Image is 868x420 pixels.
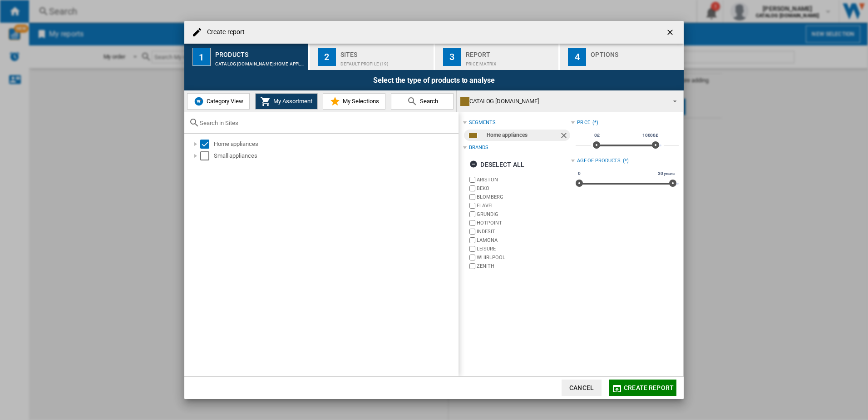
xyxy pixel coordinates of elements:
span: 0£ [593,132,601,139]
label: BEKO [477,185,571,192]
label: LEISURE [477,245,571,252]
div: Home appliances [214,140,457,149]
label: GRUNDIG [477,211,571,218]
span: My Assortment [271,98,312,105]
span: My Selections [340,98,379,105]
input: brand.name [469,220,475,226]
button: 4 Options [560,44,684,70]
div: Default profile (19) [340,57,430,66]
button: 1 Products CATALOG [DOMAIN_NAME]:Home appliances [184,44,309,70]
input: brand.name [469,194,475,200]
input: brand.name [469,185,475,191]
button: My Selections [323,93,385,110]
span: 10000£ [641,132,660,139]
label: HOTPOINT [477,220,571,226]
h4: Create report [202,28,245,37]
div: Small appliances [214,151,457,160]
div: Deselect all [469,156,524,173]
div: Sites [340,47,430,57]
button: Category View [187,93,250,110]
label: ARISTON [477,176,571,183]
div: Products [215,47,305,57]
span: Category View [204,98,243,105]
img: wiser-icon-blue.png [193,96,204,107]
div: CATALOG [DOMAIN_NAME] [460,95,665,108]
input: brand.name [469,263,475,269]
div: Brands [469,144,488,151]
input: brand.name [469,255,475,260]
label: BLOMBERG [477,194,571,200]
div: 3 [443,48,461,66]
span: Create report [624,384,674,391]
button: getI18NText('BUTTONS.CLOSE_DIALOG') [662,23,680,41]
label: FLAVEL [477,202,571,209]
div: Price Matrix [466,57,555,66]
div: Report [466,47,555,57]
div: 4 [568,48,586,66]
div: Options [591,47,680,57]
span: Search [418,98,438,105]
button: My Assortment [255,93,318,110]
input: brand.name [469,177,475,183]
input: brand.name [469,203,475,209]
label: LAMONA [477,237,571,244]
div: Select the type of products to analyse [184,70,684,90]
label: INDESIT [477,228,571,235]
button: 2 Sites Default profile (19) [310,44,434,70]
ng-md-icon: Remove [559,131,570,142]
input: brand.name [469,229,475,235]
ng-md-icon: getI18NText('BUTTONS.CLOSE_DIALOG') [666,28,676,39]
input: Search in Sites [200,120,454,126]
button: Create report [609,380,676,396]
button: Cancel [562,380,602,396]
div: Home appliances [487,130,559,141]
div: Price [577,119,591,126]
md-checkbox: Select [200,151,214,160]
div: 2 [318,48,336,66]
div: Age of products [577,157,621,165]
button: Search [391,93,454,110]
input: brand.name [469,211,475,217]
label: ZENITH [477,263,571,270]
input: brand.name [469,246,475,252]
button: 3 Report Price Matrix [435,44,560,70]
div: CATALOG [DOMAIN_NAME]:Home appliances [215,57,305,66]
button: Deselect all [467,156,527,173]
span: 0 [577,170,582,177]
input: brand.name [469,237,475,243]
label: WHIRLPOOL [477,254,571,261]
div: segments [469,119,495,126]
span: 30 years [656,170,676,177]
div: 1 [192,48,211,66]
md-checkbox: Select [200,140,214,149]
